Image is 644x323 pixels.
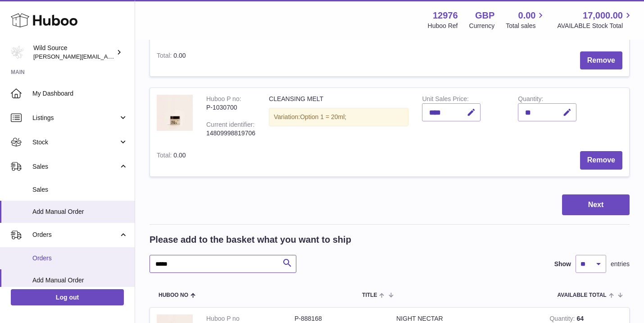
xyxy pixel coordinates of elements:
span: Listings [32,114,118,122]
div: Huboo Ref [428,22,458,30]
span: Add Manual Order [32,276,128,285]
label: Total [157,52,173,61]
a: 0.00 Total sales [506,9,546,30]
td: CLEANSING MELT [262,88,415,144]
span: Huboo no [159,292,188,298]
div: Variation: [269,108,408,126]
div: Wild Source [33,44,114,61]
div: P-1030700 [206,103,255,112]
span: Orders [32,254,128,263]
div: Currency [469,22,495,30]
label: Unit Sales Price [422,95,468,105]
span: My Dashboard [32,89,128,98]
a: Log out [11,289,124,305]
div: Huboo P no [206,95,241,105]
img: CLEANSING MELT [157,95,193,131]
dt: Huboo P no [206,314,295,323]
button: Next [562,194,630,216]
button: Remove [580,51,622,70]
label: Show [554,260,571,268]
span: [PERSON_NAME][EMAIL_ADDRESS][DOMAIN_NAME] [33,53,181,60]
span: AVAILABLE Stock Total [557,22,633,30]
div: 14809998819706 [206,129,255,138]
span: entries [611,260,630,268]
img: kate@wildsource.co.uk [11,46,24,59]
h2: Please add to the basket what you want to ship [150,234,351,246]
span: 0.00 [173,52,186,59]
span: 0.00 [518,9,536,22]
a: 17,000.00 AVAILABLE Stock Total [557,9,633,30]
span: Sales [32,162,118,171]
span: Stock [32,138,118,147]
span: Sales [32,185,128,194]
span: Orders [32,231,118,239]
dd: P-888168 [295,314,383,323]
strong: GBP [475,9,494,22]
span: Add Manual Order [32,208,128,216]
label: Total [157,152,173,161]
span: AVAILABLE Total [558,292,607,298]
span: 17,000.00 [583,9,623,22]
label: Quantity [518,95,543,105]
strong: 12976 [433,9,458,22]
span: 0.00 [173,152,186,159]
span: Title [362,292,377,298]
span: Total sales [506,22,546,30]
button: Remove [580,151,622,170]
div: Current identifier [206,121,254,130]
span: Option 1 = 20ml; [300,113,346,120]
